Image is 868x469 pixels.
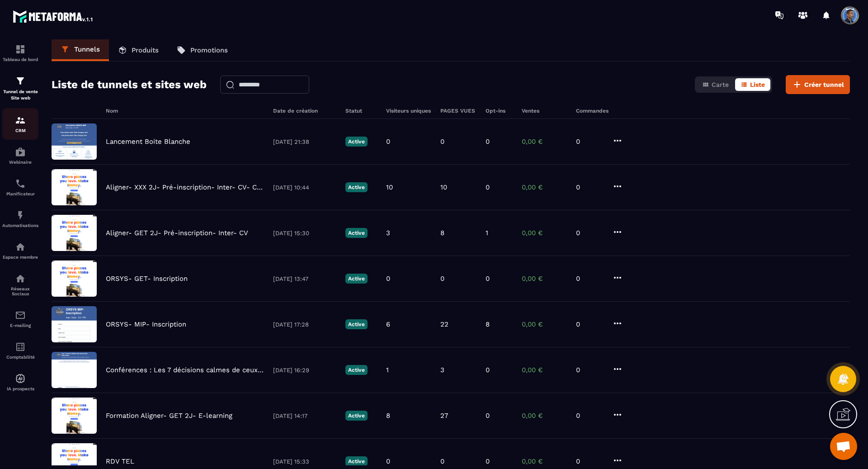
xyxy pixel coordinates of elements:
h6: Opt-ins [486,108,513,114]
p: [DATE] 14:17 [273,412,336,419]
p: Aligner- GET 2J- Pré-inscription- Inter- CV [106,229,248,237]
p: 0 [486,412,490,420]
p: 0,00 € [522,457,567,465]
h6: Date de création [273,108,336,114]
p: Active [345,228,368,238]
img: image [52,306,97,342]
button: Liste [735,78,770,91]
a: Produits [109,39,168,61]
a: schedulerschedulerPlanificateur [2,171,38,203]
p: Webinaire [2,160,38,165]
p: 22 [440,320,448,328]
p: 27 [440,412,448,420]
a: accountantaccountantComptabilité [2,335,38,366]
img: email [15,310,26,321]
p: Active [345,365,368,375]
p: 0 [486,366,490,374]
span: Créer tunnel [804,80,844,89]
p: Tableau de bord [2,57,38,62]
p: 0 [486,457,490,465]
img: logo [13,8,94,24]
p: [DATE] 16:29 [273,367,336,374]
img: formation [15,115,26,126]
p: Tunnels [74,45,100,53]
p: 0,00 € [522,137,567,146]
p: 1 [386,366,389,374]
p: 8 [440,229,444,237]
p: 0 [386,457,390,465]
p: [DATE] 17:28 [273,321,336,328]
img: image [52,261,97,297]
p: Active [345,456,368,466]
h6: PAGES VUES [440,108,476,114]
p: [DATE] 15:30 [273,230,336,237]
p: Active [345,274,368,284]
img: social-network [15,273,26,284]
p: Espace membre [2,255,38,260]
p: RDV TEL [106,457,134,465]
p: Lancement Boite Blanche [106,137,190,146]
p: 0 [576,229,603,237]
img: image [52,398,97,434]
a: automationsautomationsEspace membre [2,235,38,266]
a: formationformationTunnel de vente Site web [2,69,38,108]
h6: Visiteurs uniques [386,108,431,114]
img: image [52,123,97,160]
p: ORSYS- MIP- Inscription [106,320,186,328]
span: Carte [712,81,729,88]
img: accountant [15,341,26,352]
p: 0 [386,137,390,146]
p: 0,00 € [522,320,567,328]
p: 10 [386,183,393,191]
p: 0 [486,275,490,283]
p: 0,00 € [522,412,567,420]
p: Comptabilité [2,355,38,360]
p: 1 [486,229,488,237]
a: Promotions [168,39,237,61]
a: automationsautomationsAutomatisations [2,203,38,235]
img: automations [15,147,26,157]
p: Active [345,319,368,329]
img: image [52,352,97,388]
p: [DATE] 21:38 [273,138,336,145]
p: [DATE] 13:47 [273,275,336,282]
p: 0,00 € [522,183,567,191]
p: 0 [576,320,603,328]
p: Conférences : Les 7 décisions calmes de ceux que rien ne déborde [106,366,264,374]
p: 0 [576,412,603,420]
p: Promotions [190,46,228,54]
p: 0 [486,137,490,146]
p: Planificateur [2,191,38,196]
p: 0 [576,457,603,465]
img: automations [15,242,26,252]
img: formation [15,44,26,55]
p: IA prospects [2,386,38,391]
p: 0 [386,275,390,283]
p: 0,00 € [522,229,567,237]
span: Liste [750,81,765,88]
p: 6 [386,320,390,328]
img: scheduler [15,178,26,189]
p: E-mailing [2,323,38,328]
p: 0 [576,366,603,374]
p: 3 [440,366,444,374]
img: automations [15,210,26,221]
img: automations [15,373,26,384]
button: Carte [697,78,734,91]
p: Réseaux Sociaux [2,286,38,296]
p: Aligner- XXX 2J- Pré-inscription- Inter- CV- Copy [106,183,264,191]
p: Active [345,411,368,421]
button: Créer tunnel [786,75,850,94]
p: [DATE] 15:33 [273,458,336,465]
p: ORSYS- GET- Inscription [106,275,188,283]
p: Produits [132,46,159,54]
p: 10 [440,183,447,191]
p: 3 [386,229,390,237]
a: formationformationTableau de bord [2,37,38,69]
h2: Liste de tunnels et sites web [52,76,207,94]
h6: Ventes [522,108,567,114]
a: Tunnels [52,39,109,61]
p: 0 [440,137,444,146]
h6: Statut [345,108,377,114]
p: 0 [440,275,444,283]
